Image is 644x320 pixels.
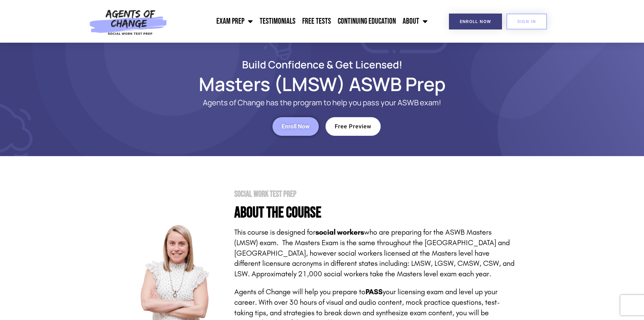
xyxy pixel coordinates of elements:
[213,13,256,30] a: Exam Prep
[282,124,310,129] span: Enroll Now
[256,13,299,30] a: Testimonials
[399,13,431,30] a: About
[315,228,364,237] strong: social workers
[334,13,399,30] a: Continuing Education
[335,124,372,129] span: Free Preview
[517,19,536,24] span: SIGN IN
[460,19,491,24] span: Enroll Now
[129,76,515,92] h1: Masters (LMSW) ASWB Prep
[129,60,515,69] h2: Build Confidence & Get Licensed!
[272,117,319,136] a: Enroll Now
[365,287,383,296] strong: PASS
[506,14,547,29] a: SIGN IN
[157,99,488,107] p: Agents of Change has the program to help you pass your ASWB exam!
[171,13,431,30] nav: Menu
[234,227,515,279] p: This course is designed for who are preparing for the ASWB Masters (LMSW) exam. The Masters Exam ...
[234,205,515,220] h4: About the Course
[234,190,515,198] h2: Social Work Test Prep
[449,14,502,29] a: Enroll Now
[326,117,381,136] a: Free Preview
[299,13,334,30] a: Free Tests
